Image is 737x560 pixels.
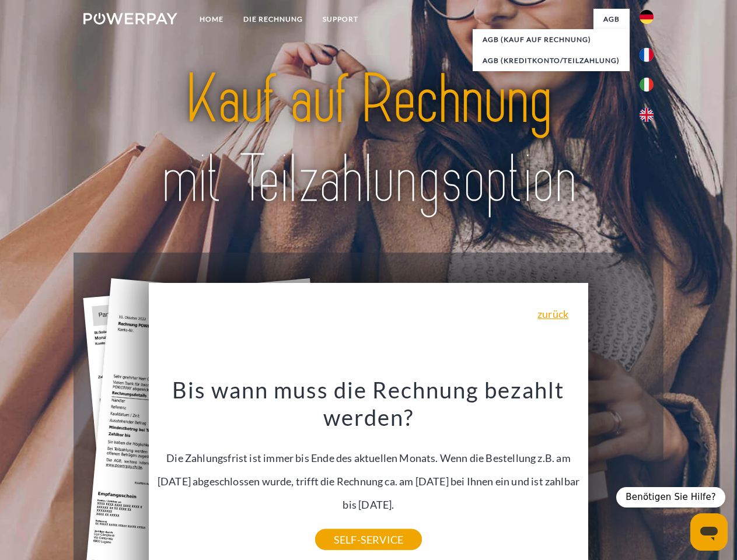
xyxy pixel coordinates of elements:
[156,376,582,432] h3: Bis wann muss die Rechnung bezahlt werden?
[473,29,630,50] a: AGB (Kauf auf Rechnung)
[190,9,233,30] a: Home
[537,309,568,319] a: zurück
[616,487,725,508] div: Benötigen Sie Hilfe?
[640,48,654,62] img: fr
[640,78,654,92] img: it
[83,13,177,24] img: logo-powerpay-white.svg
[473,50,630,71] a: AGB (Kreditkonto/Teilzahlung)
[315,529,422,550] a: SELF-SERVICE
[593,9,630,30] a: agb
[640,10,654,24] img: de
[640,108,654,122] img: en
[313,9,368,30] a: SUPPORT
[690,513,728,551] iframe: Schaltfläche zum Öffnen des Messaging-Fensters; Konversation läuft
[156,376,582,540] div: Die Zahlungsfrist ist immer bis Ende des aktuellen Monats. Wenn die Bestellung z.B. am [DATE] abg...
[233,9,313,30] a: DIE RECHNUNG
[111,56,626,223] img: title-powerpay_de.svg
